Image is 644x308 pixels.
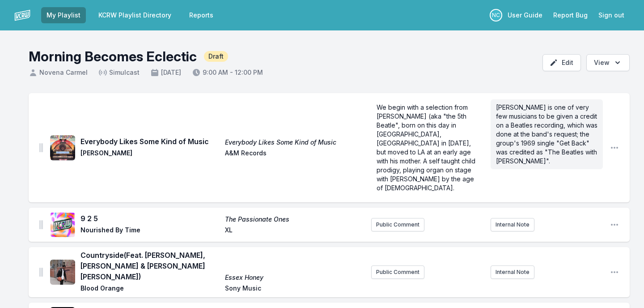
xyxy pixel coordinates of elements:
span: Everybody Likes Some Kind of Music [80,136,220,147]
span: XL [225,226,364,236]
span: Simulcast [98,68,140,77]
p: Novena Carmel [490,9,502,21]
a: Report Bug [548,7,593,23]
button: Public Comment [371,218,424,231]
span: Novena Carmel [29,68,88,77]
img: The Passionate Ones [50,212,75,237]
button: Open playlist item options [610,220,619,229]
img: Everybody Likes Some Kind of Music [50,135,75,160]
img: Essex Honey [50,260,75,285]
span: Essex Honey [225,273,364,282]
h1: Morning Becomes Eclectic [29,48,197,64]
button: Open playlist item options [610,143,619,152]
img: Drag Handle [39,143,43,152]
a: My Playlist [41,7,86,23]
button: Internal Note [491,218,534,231]
a: Reports [184,7,219,23]
button: Internal Note [491,265,534,279]
img: logo-white-87cec1fa9cbef997252546196dc51331.png [14,7,30,23]
span: A&M Records [225,149,364,159]
span: [PERSON_NAME] [80,149,220,159]
span: [DATE] [150,68,181,77]
span: The Passionate Ones [225,215,364,224]
button: Public Comment [371,265,424,279]
button: Open playlist item options [610,268,619,277]
button: Sign out [593,7,630,23]
img: Drag Handle [39,268,43,277]
span: Sony Music [225,284,364,295]
img: Drag Handle [39,220,43,229]
button: Edit [542,54,581,71]
span: Blood Orange [80,284,220,295]
span: We begin with a selection from [PERSON_NAME] (aka "the 5th Beatle", born on this day in [GEOGRAPH... [377,103,477,192]
span: Nourished By Time [80,226,220,236]
button: Open options [586,54,630,71]
span: Countryside (Feat. [PERSON_NAME], [PERSON_NAME] & [PERSON_NAME] [PERSON_NAME]) [80,250,220,282]
a: KCRW Playlist Directory [93,7,177,23]
span: Everybody Likes Some Kind of Music [225,138,364,147]
span: Draft [204,51,228,62]
a: User Guide [502,7,548,23]
span: [PERSON_NAME] is one of very few musicians to be given a credit on a Beatles recording, which was... [496,103,599,165]
span: 9 2 5 [80,213,220,224]
span: 9:00 AM - 12:00 PM [192,68,263,77]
